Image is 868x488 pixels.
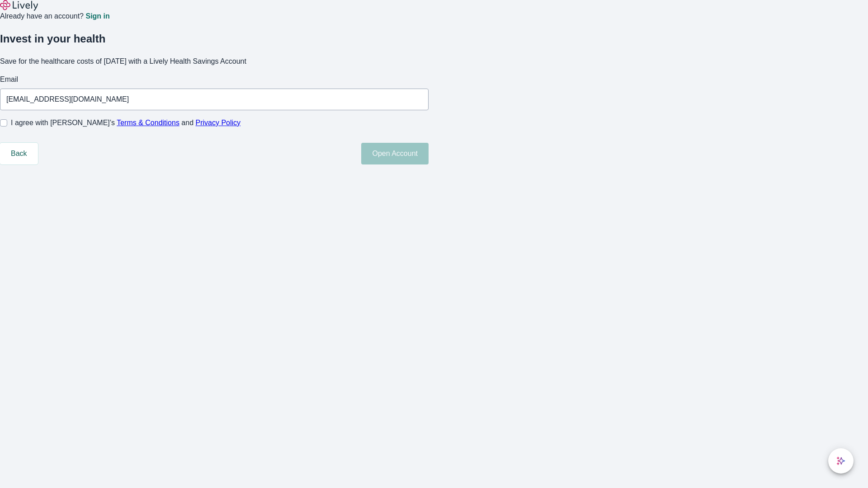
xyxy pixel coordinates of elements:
button: chat [828,448,854,474]
a: Sign in [85,13,109,20]
a: Terms & Conditions [117,119,179,127]
svg: Lively AI Assistant [836,456,845,465]
span: I agree with [PERSON_NAME]’s and [11,117,241,128]
a: Privacy Policy [196,119,241,127]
